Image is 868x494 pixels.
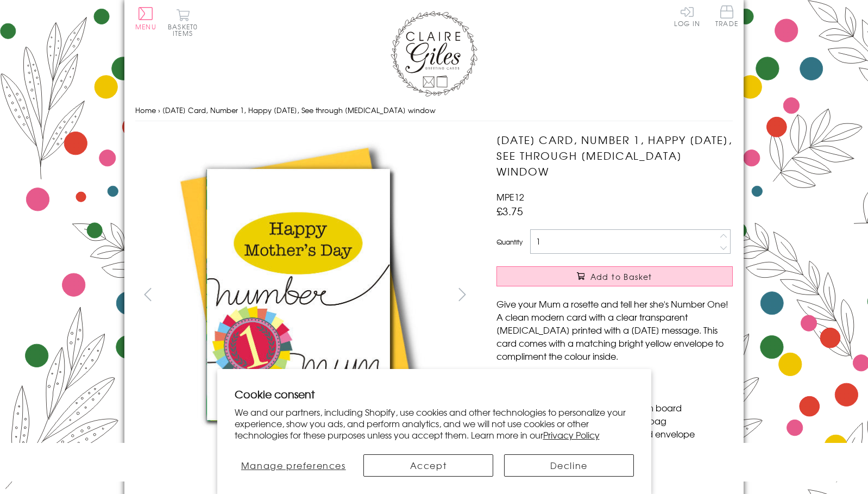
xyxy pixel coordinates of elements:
[715,5,738,27] span: Trade
[496,190,524,203] span: MPE12
[504,454,634,477] button: Decline
[135,282,160,307] button: prev
[543,428,600,441] a: Privacy Policy
[241,459,346,472] span: Manage preferences
[235,407,634,440] p: We and our partners, including Shopify, use cookies and other technologies to personalize your ex...
[135,132,461,458] img: Mother's Day Card, Number 1, Happy Mother's Day, See through acetate window
[391,11,477,97] img: Claire Giles Greetings Cards
[715,5,738,29] a: Trade
[135,22,156,32] span: Menu
[450,282,475,307] button: next
[496,132,733,179] h1: [DATE] Card, Number 1, Happy [DATE], See through [MEDICAL_DATA] window
[135,7,156,30] button: Menu
[674,5,700,27] a: Log In
[135,99,733,122] nav: breadcrumbs
[475,132,801,458] img: Mother's Day Card, Number 1, Happy Mother's Day, See through acetate window
[235,386,634,402] h2: Cookie consent
[590,271,652,282] span: Add to Basket
[235,454,353,477] button: Manage preferences
[162,105,436,115] span: [DATE] Card, Number 1, Happy [DATE], See through [MEDICAL_DATA] window
[135,105,156,115] a: Home
[496,297,733,362] p: Give your Mum a rosette and tell her she's Number One! A clean modern card with a clear transpare...
[158,105,160,115] span: ›
[168,9,198,36] button: Basket0 items
[496,203,523,218] span: £3.75
[496,266,733,286] button: Add to Basket
[496,237,523,247] label: Quantity
[173,22,198,38] span: 0 items
[363,454,493,477] button: Accept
